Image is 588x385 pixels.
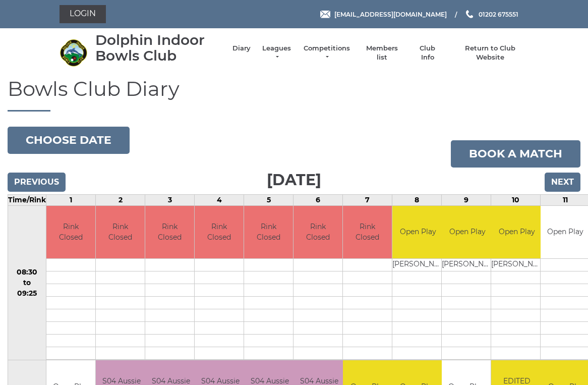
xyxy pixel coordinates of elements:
[452,44,528,62] a: Return to Club Website
[392,194,442,205] td: 8
[46,194,96,205] td: 1
[145,206,194,259] td: Rink Closed
[8,127,130,154] button: Choose date
[451,140,580,168] a: Book a match
[244,194,293,205] td: 5
[195,194,244,205] td: 4
[60,5,106,23] a: Login
[392,206,443,259] td: Open Play
[545,173,580,192] input: Next
[320,10,447,19] a: Email [EMAIL_ADDRESS][DOMAIN_NAME]
[464,10,518,19] a: Phone us 01202 675551
[96,206,145,259] td: Rink Closed
[334,10,447,18] span: [EMAIL_ADDRESS][DOMAIN_NAME]
[8,194,46,205] td: Time/Rink
[60,39,87,67] img: Dolphin Indoor Bowls Club
[261,44,292,62] a: Leagues
[442,259,493,271] td: [PERSON_NAME]
[442,194,491,205] td: 9
[145,194,195,205] td: 3
[293,206,342,259] td: Rink Closed
[293,194,343,205] td: 6
[195,206,244,259] td: Rink Closed
[392,259,443,271] td: [PERSON_NAME]
[96,194,145,205] td: 2
[95,32,222,64] div: Dolphin Indoor Bowls Club
[343,194,392,205] td: 7
[303,44,351,62] a: Competitions
[466,10,473,18] img: Phone us
[232,44,251,53] a: Diary
[343,206,392,259] td: Rink Closed
[479,10,518,18] span: 01202 675551
[361,44,402,62] a: Members list
[413,44,442,62] a: Club Info
[46,206,95,259] td: Rink Closed
[8,173,66,192] input: Previous
[442,206,493,259] td: Open Play
[491,259,542,271] td: [PERSON_NAME]
[491,194,541,205] td: 10
[320,11,330,18] img: Email
[244,206,293,259] td: Rink Closed
[491,206,542,259] td: Open Play
[8,78,580,112] h1: Bowls Club Diary
[8,205,46,360] td: 08:30 to 09:25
